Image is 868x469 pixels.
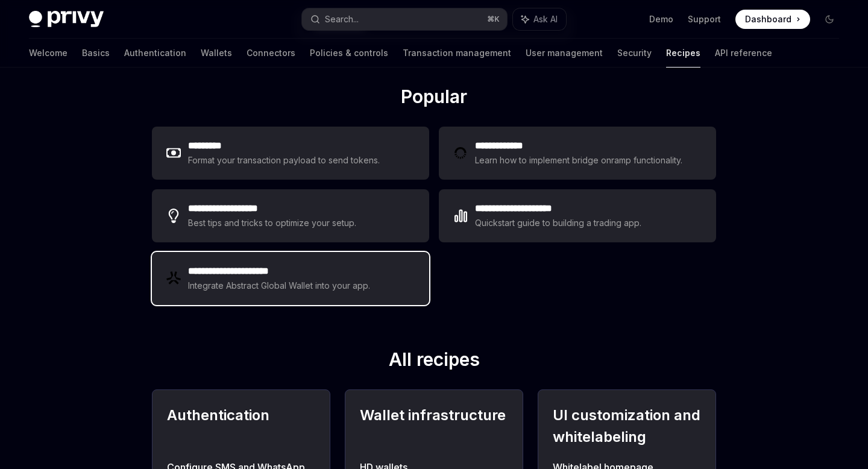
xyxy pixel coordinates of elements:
a: Policies & controls [310,39,388,68]
img: dark logo [29,11,104,28]
a: Welcome [29,39,68,68]
button: Toggle dark mode [820,10,839,29]
span: Ask AI [533,13,558,25]
a: **** **** ***Learn how to implement bridge onramp functionality. [439,127,716,180]
h2: Authentication [167,404,315,448]
span: ⌘ K [487,14,500,24]
button: Ask AI [513,8,566,30]
a: Wallets [201,39,232,68]
h2: Wallet infrastructure [360,404,508,448]
div: Format your transaction payload to send tokens. [188,153,380,168]
div: Learn how to implement bridge onramp functionality. [475,153,686,168]
div: Quickstart guide to building a trading app. [475,216,642,230]
a: Connectors [247,39,295,68]
a: Support [688,13,721,25]
a: Authentication [124,39,186,68]
a: Demo [649,13,673,25]
a: Security [617,39,652,68]
a: **** ****Format your transaction payload to send tokens. [152,127,429,180]
h2: UI customization and whitelabeling [553,404,701,448]
a: Basics [82,39,110,68]
span: Dashboard [745,13,791,25]
a: User management [526,39,603,68]
a: API reference [715,39,772,68]
div: Integrate Abstract Global Wallet into your app. [188,279,371,293]
a: Recipes [666,39,700,68]
button: Search...⌘K [302,8,506,30]
a: Dashboard [735,10,810,29]
h2: Popular [152,86,716,112]
div: Best tips and tricks to optimize your setup. [188,216,358,230]
a: Transaction management [403,39,511,68]
div: Search... [325,12,359,27]
h2: All recipes [152,348,716,375]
